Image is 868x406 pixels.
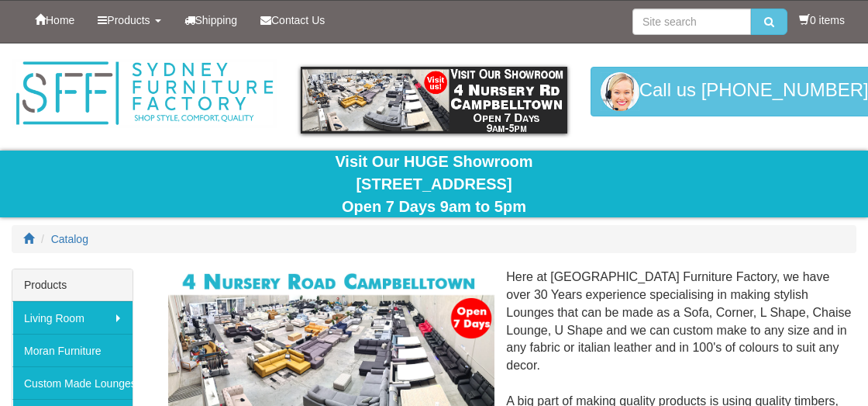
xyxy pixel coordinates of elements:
[195,14,238,26] span: Shipping
[173,1,250,40] a: Shipping
[12,334,133,366] a: Moran Furniture
[86,1,172,40] a: Products
[12,366,133,399] a: Custom Made Lounges
[249,1,336,40] a: Contact Us
[301,67,567,134] img: showroom.gif
[107,14,150,26] span: Products
[12,151,856,217] div: Visit Our HUGE Showroom [STREET_ADDRESS] Open 7 Days 9am to 5pm
[799,12,845,28] li: 0 items
[12,301,133,334] a: Living Room
[51,233,88,245] a: Catalog
[632,9,751,35] input: Site search
[23,1,86,40] a: Home
[46,14,74,26] span: Home
[12,59,277,128] img: Sydney Furniture Factory
[12,269,133,301] div: Products
[271,14,325,26] span: Contact Us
